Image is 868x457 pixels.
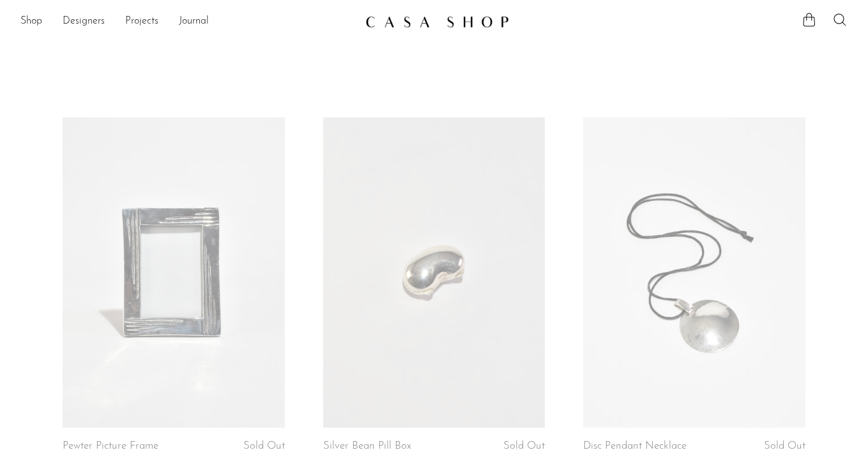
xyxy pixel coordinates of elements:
a: Projects [125,13,158,30]
a: Silver Bean Pill Box [323,440,411,452]
span: Sold Out [503,440,545,451]
ul: NEW HEADER MENU [20,11,355,33]
a: Pewter Picture Frame [63,440,158,452]
a: Journal [179,13,209,30]
nav: Desktop navigation [20,11,355,33]
span: Sold Out [764,440,805,451]
a: Shop [20,13,42,30]
a: Disc Pendant Necklace [583,440,687,452]
span: Sold Out [243,440,285,451]
a: Designers [63,13,105,30]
